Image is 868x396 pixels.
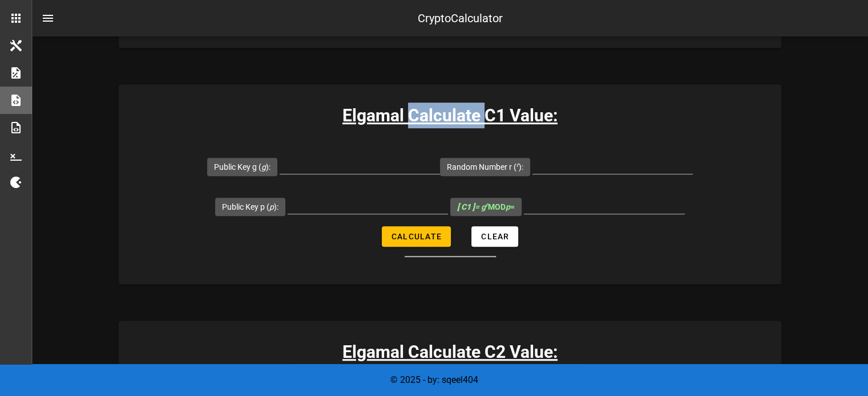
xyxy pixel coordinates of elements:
sup: r [516,161,519,169]
label: Random Number r ( ): [447,161,523,173]
span: © 2025 - by: sqeel404 [390,374,478,385]
div: CryptoCalculator [418,10,503,27]
label: Public Key g ( ): [214,161,271,173]
h3: Elgamal Calculate C2 Value: [119,339,781,365]
i: p [506,202,510,211]
button: nav-menu-toggle [34,5,62,32]
b: [ C1 ] [457,202,475,211]
i: = g [457,202,488,211]
i: p [269,202,274,211]
label: Public Key p ( ): [222,201,278,213]
sup: r [486,201,488,209]
span: Calculate [391,232,442,241]
button: Clear [471,226,518,247]
h3: Elgamal Calculate C1 Value: [119,103,781,128]
span: Clear [481,232,509,241]
i: g [261,162,266,172]
button: Calculate [382,226,451,247]
span: MOD = [457,202,515,211]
